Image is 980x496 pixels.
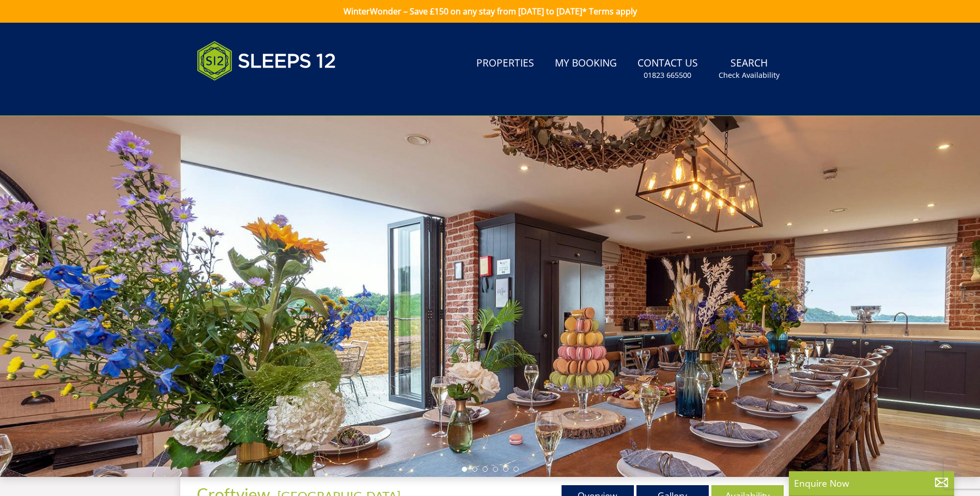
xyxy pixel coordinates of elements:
[714,52,784,86] a: SearchCheck Availability
[197,35,336,87] img: Sleeps 12
[551,52,621,75] a: My Booking
[644,70,691,80] small: 01823 665500
[794,476,949,490] p: Enquire Now
[633,52,702,86] a: Contact Us01823 665500
[192,93,300,102] iframe: Customer reviews powered by Trustpilot
[472,52,538,75] a: Properties
[719,70,780,80] small: Check Availability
